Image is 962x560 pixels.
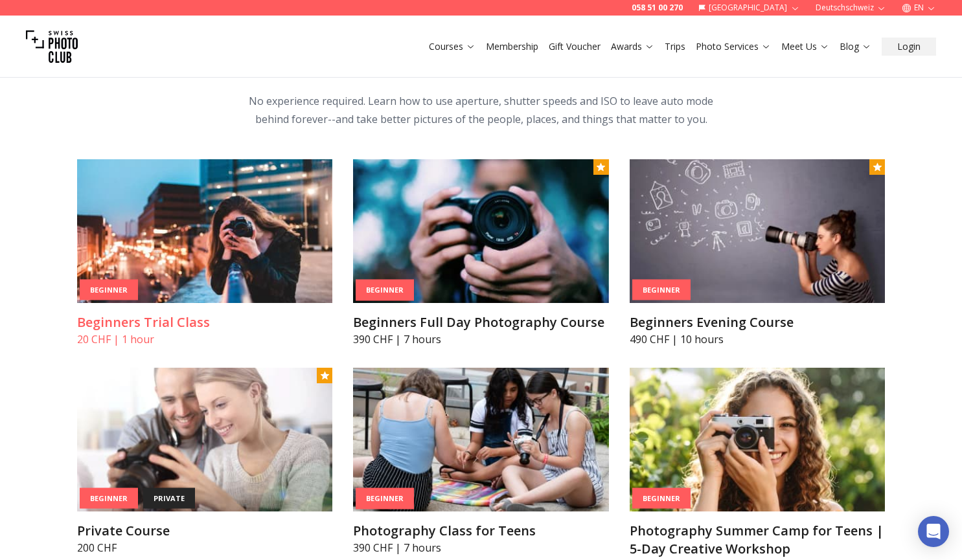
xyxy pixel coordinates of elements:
img: Beginners Evening Course [630,159,886,303]
img: Beginners Full Day Photography Course [353,159,609,303]
button: Trips [659,38,691,56]
a: 058 51 00 270 [632,3,683,13]
span: No experience required. Learn how to use aperture, shutter speeds and ISO to leave auto mode behi... [249,94,713,126]
div: Beginner [356,488,414,510]
button: Meet Us [776,38,834,56]
img: Photography Class for Teens [353,368,609,511]
h3: Beginners Evening Course [630,313,886,331]
button: Blog [834,38,876,56]
p: 490 CHF | 10 hours [630,331,886,347]
h3: Beginners Full Day Photography Course [353,313,609,331]
button: Courses [424,38,481,56]
a: Membership [486,40,538,53]
a: Blog [840,40,871,53]
button: Awards [606,38,659,56]
h2: Photography & Videography Classes for Beginners [211,58,751,82]
p: 390 CHF | 7 hours [353,331,609,347]
button: Membership [481,38,544,56]
a: Beginners Evening CourseBeginnerBeginners Evening Course490 CHF | 10 hours [630,159,886,347]
a: Meet Us [781,40,829,53]
div: Beginner [632,279,691,300]
h3: Photography Summer Camp for Teens | 5-Day Creative Workshop [630,522,886,558]
a: Trips [665,40,685,53]
img: Private Course [77,368,333,511]
h3: Private Course [77,522,333,540]
p: 200 CHF [77,540,333,555]
button: Login [882,38,936,56]
h3: Beginners Trial Class [77,313,333,331]
a: Beginners Trial ClassBeginnerBeginners Trial Class20 CHF | 1 hour [77,159,333,347]
img: Beginners Trial Class [77,159,333,303]
a: Courses [429,40,475,53]
a: Private CourseBeginnerprivatePrivate Course200 CHF [77,368,333,555]
a: Photo Services [696,40,771,53]
a: Gift Voucher [549,40,601,53]
button: Photo Services [691,38,776,56]
div: Beginner [80,487,138,509]
div: private [143,487,195,509]
div: Beginner [80,279,138,300]
p: 390 CHF | 7 hours [353,540,609,555]
p: 20 CHF | 1 hour [77,331,333,347]
div: Beginner [356,280,414,301]
div: Open Intercom Messenger [918,516,949,547]
h3: Photography Class for Teens [353,522,609,540]
a: Awards [611,40,654,53]
a: Beginners Full Day Photography CourseBeginnerBeginners Full Day Photography Course390 CHF | 7 hours [353,159,609,347]
img: Swiss photo club [26,21,78,73]
img: Photography Summer Camp for Teens | 5-Day Creative Workshop [630,368,886,511]
button: Gift Voucher [544,38,606,56]
div: Beginner [632,487,691,509]
a: Photography Class for TeensBeginnerPhotography Class for Teens390 CHF | 7 hours [353,368,609,555]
